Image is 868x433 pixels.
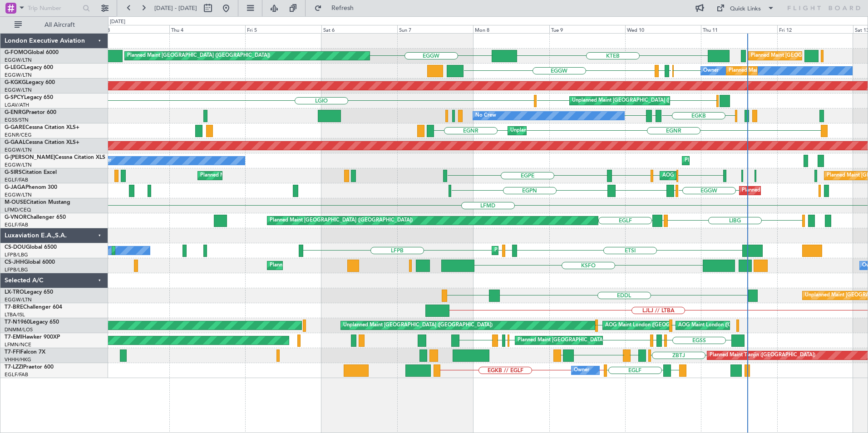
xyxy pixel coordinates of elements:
[324,5,362,11] span: Refresh
[5,221,28,228] a: EGLF/FAB
[5,132,32,138] a: EGNR/CEG
[321,25,397,33] div: Sat 6
[5,200,70,205] a: M-OUSECitation Mustang
[5,170,57,175] a: G-SIRSCitation Excel
[5,95,24,100] span: G-SPCY
[5,177,28,183] a: EGLF/FAB
[5,80,26,85] span: G-KGKG
[5,140,25,145] span: G-GAAL
[510,124,592,138] div: Unplanned Maint [PERSON_NAME]
[5,356,31,363] a: VHHH/HKG
[5,251,28,258] a: LFPB/LBG
[5,72,32,79] a: EGGW/LTN
[169,25,245,33] div: Thu 4
[5,155,105,160] a: G-[PERSON_NAME]Cessna Citation XLS
[605,319,707,332] div: AOG Maint London ([GEOGRAPHIC_DATA])
[24,22,96,28] span: All Aircraft
[5,260,24,265] span: CS-JHH
[5,65,53,70] a: G-LEGCLegacy 600
[5,110,26,115] span: G-ENRG
[574,364,589,377] div: Owner
[5,305,62,310] a: T7-BREChallenger 604
[110,18,125,26] div: [DATE]
[473,25,549,33] div: Mon 8
[5,185,57,190] a: G-JAGAPhenom 300
[5,110,56,115] a: G-ENRGPraetor 600
[5,320,30,325] span: T7-N1960
[5,364,54,370] a: T7-LZZIPraetor 600
[5,260,55,265] a: CS-JHHGlobal 6000
[5,50,59,55] a: G-FOMOGlobal 6000
[475,109,496,123] div: No Crew
[5,65,24,70] span: G-LEGC
[5,80,55,85] a: G-KGKGLegacy 600
[5,147,32,153] a: EGGW/LTN
[5,245,26,250] span: CS-DOU
[5,125,79,130] a: G-GARECessna Citation XLS+
[5,335,22,340] span: T7-EMI
[703,64,719,78] div: Owner
[28,1,80,15] input: Trip Number
[712,1,779,15] button: Quick Links
[572,94,719,108] div: Unplanned Maint [GEOGRAPHIC_DATA] ([PERSON_NAME] Intl)
[310,1,365,15] button: Refresh
[5,364,23,370] span: T7-LZZI
[5,290,53,295] a: LX-TROLegacy 650
[5,305,23,310] span: T7-BRE
[5,57,32,64] a: EGGW/LTN
[270,214,413,227] div: Planned Maint [GEOGRAPHIC_DATA] ([GEOGRAPHIC_DATA])
[5,155,55,160] span: G-[PERSON_NAME]
[678,319,780,332] div: AOG Maint London ([GEOGRAPHIC_DATA])
[127,49,270,63] div: Planned Maint [GEOGRAPHIC_DATA] ([GEOGRAPHIC_DATA])
[245,25,321,33] div: Fri 5
[5,320,59,325] a: T7-N1960Legacy 650
[5,192,32,198] a: EGGW/LTN
[5,296,32,303] a: EGGW/LTN
[10,18,99,32] button: All Aircraft
[270,259,413,272] div: Planned Maint [GEOGRAPHIC_DATA] ([GEOGRAPHIC_DATA])
[625,25,701,33] div: Wed 10
[662,169,731,182] div: AOG Maint [PERSON_NAME]
[5,170,22,175] span: G-SIRS
[5,326,33,333] a: DNMM/LOS
[5,371,28,378] a: EGLF/FAB
[5,95,53,100] a: G-SPCYLegacy 650
[5,349,45,355] a: T7-FFIFalcon 7X
[710,349,815,362] div: Planned Maint Tianjin ([GEOGRAPHIC_DATA])
[5,125,25,130] span: G-GARE
[5,207,31,213] a: LFMD/CEQ
[5,102,29,108] a: LGAV/ATH
[5,50,28,55] span: G-FOMO
[154,4,197,12] span: [DATE] - [DATE]
[5,215,66,220] a: G-VNORChallenger 650
[5,266,28,273] a: LFPB/LBG
[94,25,169,33] div: Wed 3
[5,117,29,123] a: EGSS/STN
[397,25,473,33] div: Sun 7
[96,154,111,167] div: Owner
[5,162,32,168] a: EGGW/LTN
[200,169,343,182] div: Planned Maint [GEOGRAPHIC_DATA] ([GEOGRAPHIC_DATA])
[5,341,31,348] a: LFMN/NCE
[5,335,60,340] a: T7-EMIHawker 900XP
[549,25,625,33] div: Tue 9
[701,25,777,33] div: Thu 11
[5,185,25,190] span: G-JAGA
[5,215,27,220] span: G-VNOR
[5,87,32,93] a: EGGW/LTN
[685,154,828,167] div: Planned Maint [GEOGRAPHIC_DATA] ([GEOGRAPHIC_DATA])
[5,290,24,295] span: LX-TRO
[5,245,57,250] a: CS-DOUGlobal 6500
[5,140,79,145] a: G-GAALCessna Citation XLS+
[343,319,493,332] div: Unplanned Maint [GEOGRAPHIC_DATA] ([GEOGRAPHIC_DATA])
[494,244,637,257] div: Planned Maint [GEOGRAPHIC_DATA] ([GEOGRAPHIC_DATA])
[114,244,257,257] div: Planned Maint [GEOGRAPHIC_DATA] ([GEOGRAPHIC_DATA])
[5,349,20,355] span: T7-FFI
[5,311,25,318] a: LTBA/ISL
[5,200,26,205] span: M-OUSE
[777,25,853,33] div: Fri 12
[518,334,604,347] div: Planned Maint [GEOGRAPHIC_DATA]
[730,5,761,14] div: Quick Links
